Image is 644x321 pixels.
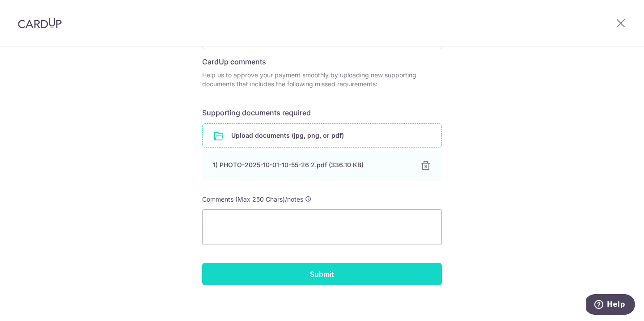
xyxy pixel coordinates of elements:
[586,294,635,317] iframe: Opens a widget where you can find more information
[202,107,442,118] h6: Supporting documents required
[202,56,442,67] h6: CardUp comments
[202,71,442,89] p: Help us to approve your payment smoothly by uploading new supporting documents that includes the ...
[202,263,442,285] input: Submit
[18,18,62,29] img: CardUp
[202,123,442,148] div: Upload documents (jpg, png, or pdf)
[202,195,303,203] span: Comments (Max 250 Chars)/notes
[213,160,410,169] div: 1) PHOTO-2025-10-01-10-55-26 2.pdf (336.10 KB)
